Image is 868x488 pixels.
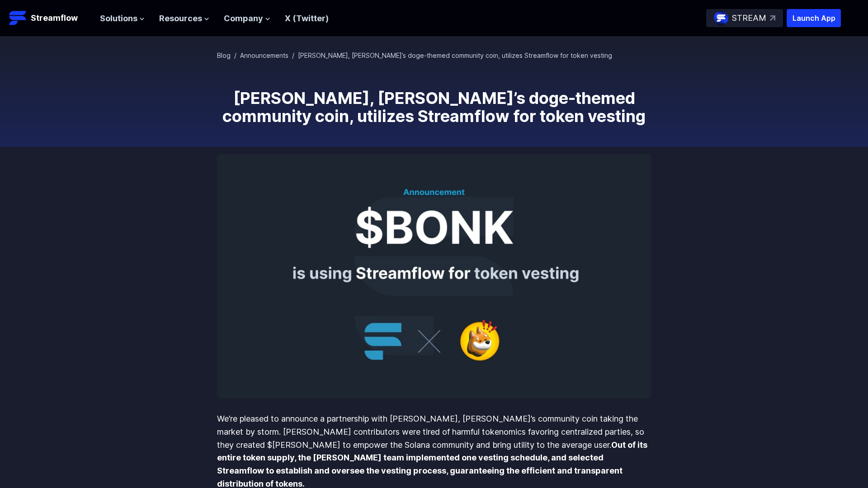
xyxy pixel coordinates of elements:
[787,9,841,27] button: Launch App
[714,11,728,25] img: streamflow-logo-circle.png
[9,9,27,27] img: Streamflow Logo
[224,12,270,25] button: Company
[9,9,91,27] a: Streamflow
[770,15,775,21] img: top-right-arrow.svg
[292,52,294,59] span: /
[240,52,288,59] a: Announcements
[100,12,137,25] span: Solutions
[159,12,202,25] span: Resources
[298,52,612,59] span: [PERSON_NAME], [PERSON_NAME]’s doge-themed community coin, utilizes Streamflow for token vesting
[31,12,78,24] p: Streamflow
[100,12,145,25] button: Solutions
[217,154,651,398] img: BONK, Solana’s doge-themed community coin, utilizes Streamflow for token vesting
[234,52,236,59] span: /
[285,14,329,23] a: X (Twitter)
[224,12,263,25] span: Company
[159,12,209,25] button: Resources
[732,12,766,25] p: STREAM
[217,89,651,125] h1: [PERSON_NAME], [PERSON_NAME]’s doge-themed community coin, utilizes Streamflow for token vesting
[217,52,231,59] a: Blog
[706,9,783,27] a: STREAM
